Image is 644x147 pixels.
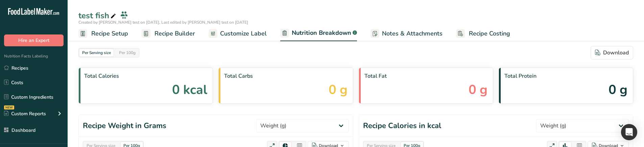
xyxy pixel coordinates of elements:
[83,120,166,131] h1: Recipe Weight in Grams
[595,49,629,57] div: Download
[469,29,510,38] span: Recipe Costing
[280,25,357,42] a: Nutrition Breakdown
[621,124,637,140] div: Open Intercom Messenger
[364,72,487,80] span: Total Fat
[591,46,633,59] button: Download
[4,34,64,46] button: Hire an Expert
[209,26,267,41] a: Customize Label
[172,80,207,99] span: 0 kcal
[78,26,128,41] a: Recipe Setup
[292,28,351,38] span: Nutrition Breakdown
[4,105,14,109] div: NEW
[142,26,195,41] a: Recipe Builder
[363,120,441,131] h1: Recipe Calories in kcal
[371,26,443,41] a: Notes & Attachments
[382,29,443,38] span: Notes & Attachments
[78,9,117,22] div: test fish
[224,72,347,80] span: Total Carbs
[91,29,128,38] span: Recipe Setup
[504,72,627,80] span: Total Protein
[116,49,138,56] div: Per 100g
[4,110,46,117] div: Custom Reports
[84,72,207,80] span: Total Calories
[78,20,248,25] span: Created by [PERSON_NAME] test on [DATE], Last edited by [PERSON_NAME] test on [DATE]
[329,80,348,99] span: 0 g
[154,29,195,38] span: Recipe Builder
[79,49,114,56] div: Per Serving size
[220,29,267,38] span: Customize Label
[469,80,487,99] span: 0 g
[456,26,510,41] a: Recipe Costing
[609,80,627,99] span: 0 g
